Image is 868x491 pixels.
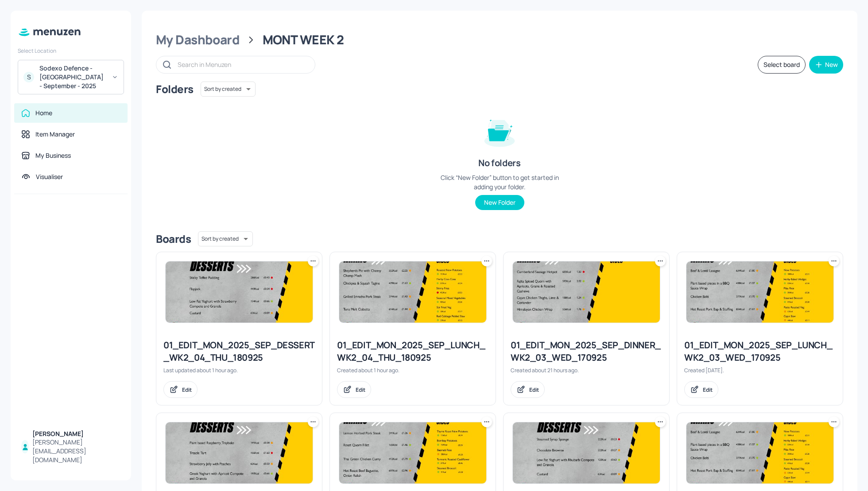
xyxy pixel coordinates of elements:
div: Select Location [18,47,124,55]
div: Sort by created [201,80,256,98]
div: 01_EDIT_MON_2025_SEP_DESSERT_WK2_04_THU_180925 [163,339,315,364]
img: folder-empty [477,109,522,153]
div: [PERSON_NAME] [32,429,120,438]
div: MONT WEEK 2 [263,32,344,48]
img: 2025-09-16-175803817351173jedvcrae6.jpeg [339,422,486,483]
div: Home [35,109,52,117]
div: New [825,62,838,68]
div: Item Manager [35,130,75,139]
div: My Dashboard [156,32,240,48]
div: Sort by created [198,230,253,248]
img: 2025-05-13-1747137673892zyaaska9mtc.jpeg [686,422,833,483]
div: No folders [478,157,520,169]
div: 01_EDIT_MON_2025_SEP_DINNER_WK2_03_WED_170925 [511,339,662,364]
div: Edit [703,386,713,394]
div: Folders [156,82,194,96]
div: Visualiser [36,172,63,181]
div: Edit [182,386,192,394]
div: My Business [35,151,71,160]
img: 2025-05-13-1747137673892zyaaska9mtc.jpeg [686,261,833,323]
div: Created [DATE]. [684,366,836,374]
button: Select board [758,56,806,74]
button: New [809,56,843,74]
div: [PERSON_NAME][EMAIL_ADDRESS][DOMAIN_NAME] [32,438,120,464]
img: 2025-09-18-1758190571214qll2lzwwak.jpeg [166,261,313,323]
div: Edit [529,386,539,394]
img: 2025-09-10-1757505886977ndqqqkmapxf.jpeg [339,261,486,323]
div: Edit [356,386,365,394]
div: Sodexo Defence - [GEOGRAPHIC_DATA] - September - 2025 [39,64,106,90]
input: Search in Menuzen [178,58,306,71]
img: 2025-09-16-1758011650897j29vwhuq0lj.jpeg [513,422,660,483]
div: Created about 21 hours ago. [511,366,662,374]
div: Created about 1 hour ago. [337,366,488,374]
div: Last updated about 1 hour ago. [163,366,315,374]
div: 01_EDIT_MON_2025_SEP_LUNCH_WK2_04_THU_180925 [337,339,488,364]
div: 01_EDIT_MON_2025_SEP_LUNCH_WK2_03_WED_170925 [684,339,836,364]
button: New Folder [475,195,524,210]
div: Boards [156,232,191,246]
img: 2025-05-13-1747151174292i4g1qrcejv.jpeg [166,422,313,483]
div: Click “New Folder” button to get started in adding your folder. [433,173,566,191]
div: S [23,72,34,82]
img: 2025-05-08-174670791069288rujbmpdx.jpeg [513,261,660,323]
